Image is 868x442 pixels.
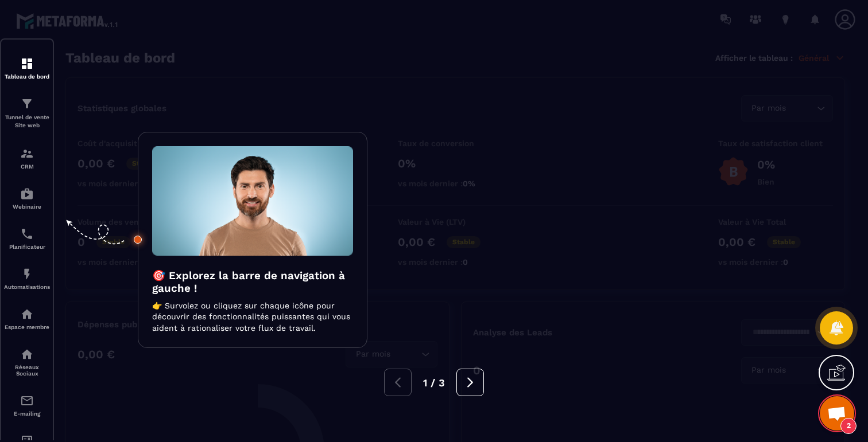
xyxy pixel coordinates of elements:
[152,269,353,295] h3: 🎯 Explorez la barre de navigation à gauche !
[840,418,857,434] span: 2
[423,377,445,389] span: 1 / 3
[820,396,854,431] div: Ouvrir le chat
[152,146,353,256] img: intro-image
[152,300,353,334] p: 👉 Survolez ou cliquez sur chaque icône pour découvrir des fonctionnalités puissantes qui vous aid...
